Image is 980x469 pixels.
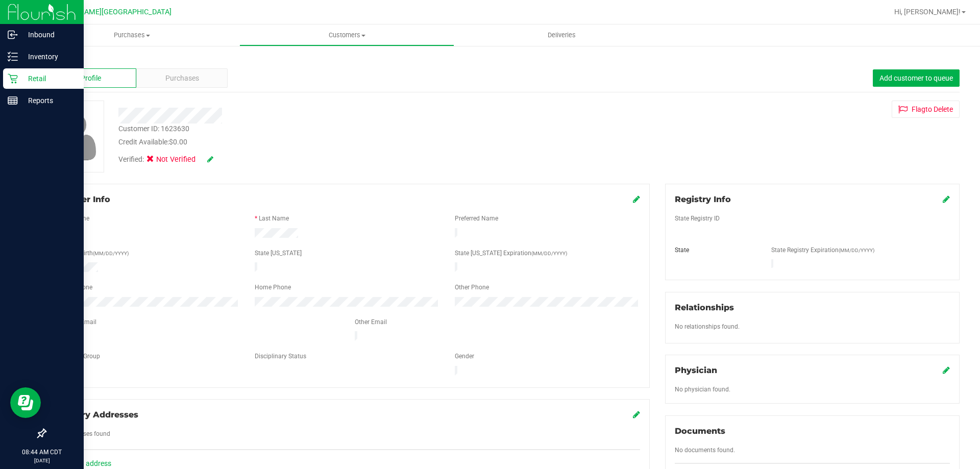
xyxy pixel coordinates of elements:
[675,426,725,436] span: Documents
[255,249,302,258] label: State [US_STATE]
[5,457,79,464] p: [DATE]
[8,95,18,106] inline-svg: Reports
[892,101,960,118] button: Flagto Delete
[675,447,735,454] span: No documents found.
[59,249,129,258] label: Date of Birth
[37,8,171,16] span: Ft [PERSON_NAME][GEOGRAPHIC_DATA]
[894,8,961,16] span: Hi, [PERSON_NAME]!
[675,214,720,223] label: State Registry ID
[454,24,669,46] a: Deliveries
[531,251,567,256] span: (MM/DD/YYYY)
[240,31,454,40] span: Customers
[156,154,197,165] span: Not Verified
[255,283,291,292] label: Home Phone
[675,194,731,204] span: Registry Info
[165,73,199,84] span: Purchases
[675,303,734,312] span: Relationships
[18,51,79,63] p: Inventory
[5,448,79,457] p: 08:44 AM CDT
[8,52,18,62] inline-svg: Inventory
[534,31,590,40] span: Deliveries
[55,410,138,419] span: Delivery Addresses
[169,138,187,146] span: $0.00
[873,69,960,87] button: Add customer to queue
[18,72,79,85] p: Retail
[455,214,498,223] label: Preferred Name
[8,73,18,84] inline-svg: Retail
[455,283,489,292] label: Other Phone
[118,124,189,134] div: Customer ID: 1623630
[24,24,239,46] a: Purchases
[118,154,213,165] div: Verified:
[24,31,239,40] span: Purchases
[93,251,129,256] span: (MM/DD/YYYY)
[455,249,567,258] label: State [US_STATE] Expiration
[455,352,474,361] label: Gender
[81,73,101,84] span: Profile
[18,94,79,107] p: Reports
[771,245,874,255] label: State Registry Expiration
[879,74,953,82] span: Add customer to queue
[667,245,764,255] div: State
[18,29,79,41] p: Inbound
[675,365,717,375] span: Physician
[839,248,874,253] span: (MM/DD/YYYY)
[675,386,730,393] span: No physician found.
[355,317,387,327] label: Other Email
[118,137,568,147] div: Credit Available:
[8,30,18,40] inline-svg: Inbound
[239,24,454,46] a: Customers
[259,214,289,223] label: Last Name
[675,322,740,331] label: No relationships found.
[255,352,306,361] label: Disciplinary Status
[10,387,41,418] iframe: Resource center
